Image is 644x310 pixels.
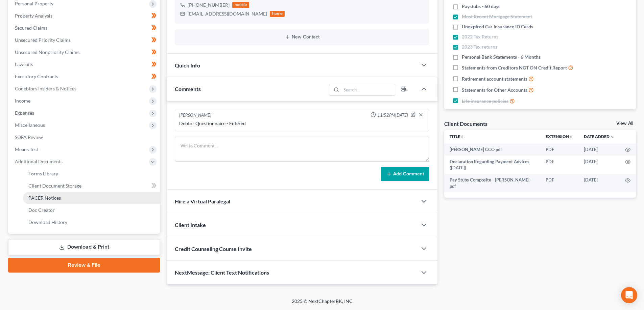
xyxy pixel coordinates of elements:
span: Property Analysis [15,13,52,19]
td: [DATE] [578,156,620,174]
span: Forms Library [28,171,58,176]
span: Codebtors Insiders & Notices [15,86,76,91]
span: Life insurance policies [462,98,508,105]
button: Add Comment [381,167,429,181]
a: Doc Creator [23,204,160,216]
span: Additional Documents [15,159,63,164]
span: Expenses [15,110,34,116]
div: mobile [232,2,249,8]
a: Extensionunfold_more [546,134,573,139]
button: New Contact [180,34,424,40]
a: PACER Notices [23,192,160,204]
a: Titleunfold_more [450,134,464,139]
span: Means Test [15,146,38,152]
span: Doc Creator [28,207,55,213]
div: 2025 © NextChapterBK, INC [129,298,515,310]
span: NextMessage: Client Text Notifications [175,269,269,276]
a: Executory Contracts [9,71,160,83]
a: Download & Print [8,239,160,255]
span: Unsecured Nonpriority Claims [15,49,79,55]
span: Unsecured Priority Claims [15,37,71,43]
span: Credit Counseling Course Invite [175,246,252,252]
i: expand_more [610,135,614,139]
a: Lawsuits [9,58,160,71]
div: Debtor Questionnaire - Entered [179,120,425,127]
td: Declaration Regarding Payment Advices ([DATE]) [444,156,540,174]
a: SOFA Review [9,131,160,143]
div: [PERSON_NAME] [179,112,211,119]
span: Personal Property [15,1,53,6]
div: [PHONE_NUMBER] [188,2,230,8]
span: Client Intake [175,222,206,228]
a: Property Analysis [9,10,160,22]
a: Secured Claims [9,22,160,34]
span: Most Recent Mortgage Statement [462,13,532,20]
span: Retirement account statements [462,76,527,82]
span: Miscellaneous [15,122,45,128]
td: [DATE] [578,174,620,193]
span: 11:52PM[DATE] [377,112,408,118]
td: [PERSON_NAME] CCC-pdf [444,143,540,156]
a: Review & File [8,258,160,273]
span: Paystubs - 60 days [462,3,500,10]
td: PDF [540,174,578,193]
span: Income [15,98,30,104]
td: PDF [540,143,578,156]
i: unfold_more [460,135,464,139]
span: Statements for Other Accounts [462,87,527,93]
span: Client Document Storage [28,183,81,189]
a: View All [616,121,633,126]
div: Client Documents [444,120,487,127]
a: Client Document Storage [23,180,160,192]
td: [DATE] [578,143,620,156]
span: Download History [28,219,67,225]
span: KBB Report [462,108,487,115]
span: Personal Bank Statements - 6 Months [462,54,541,60]
a: Unsecured Priority Claims [9,34,160,46]
span: Hire a Virtual Paralegal [175,198,230,204]
a: Forms Library [23,168,160,180]
span: Comments [175,86,201,92]
span: Secured Claims [15,25,47,31]
a: Unsecured Nonpriority Claims [9,46,160,58]
span: Quick Info [175,62,200,68]
span: PACER Notices [28,195,61,201]
input: Search... [341,84,395,95]
span: Statements from Creditors NOT ON Credit Report [462,64,567,71]
a: Download History [23,216,160,228]
div: [EMAIL_ADDRESS][DOMAIN_NAME] [188,10,267,17]
a: Date Added expand_more [584,134,614,139]
div: home [270,11,285,17]
span: 2023 Tax returns [462,44,497,50]
span: Unexpired Car Insurance ID Cards [462,23,533,30]
div: Open Intercom Messenger [621,287,637,303]
td: Pay Stubs Composite - [PERSON_NAME]-pdf [444,174,540,193]
span: SOFA Review [15,134,43,140]
td: PDF [540,156,578,174]
i: unfold_more [569,135,573,139]
span: Lawsuits [15,61,33,67]
span: Executory Contracts [15,74,58,79]
span: 2022 Tax Returns [462,33,498,40]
